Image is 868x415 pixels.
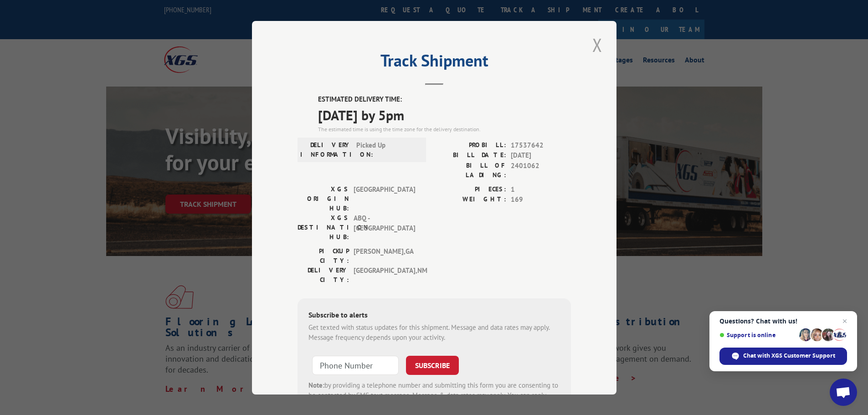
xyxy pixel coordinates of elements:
label: XGS DESTINATION HUB: [298,213,349,241]
span: 17537642 [511,140,571,150]
span: Support is online [719,332,796,338]
span: Questions? Chat with us! [719,318,847,325]
button: Close modal [590,32,605,57]
span: [DATE] by 5pm [318,104,571,125]
span: 2401062 [511,160,571,179]
div: The estimated time is using the time zone for the delivery destination. [318,125,571,133]
span: Chat with XGS Customer Support [743,352,835,360]
label: ESTIMATED DELIVERY TIME: [318,94,571,105]
label: BILL DATE: [434,150,506,161]
label: DELIVERY INFORMATION: [300,140,352,159]
span: 1 [511,184,571,195]
span: [DATE] [511,150,571,161]
div: Subscribe to alerts [308,309,560,322]
strong: Note: [308,380,324,389]
label: PICKUP CITY: [298,246,349,265]
button: SUBSCRIBE [406,355,459,374]
span: [PERSON_NAME] , GA [354,246,415,265]
div: by providing a telephone number and submitting this form you are consenting to be contacted by SM... [308,380,560,411]
h2: Track Shipment [298,54,571,72]
a: Open chat [830,379,857,406]
span: Chat with XGS Customer Support [719,348,847,365]
span: [GEOGRAPHIC_DATA] [354,184,415,213]
label: PROBILL: [434,140,506,150]
label: PIECES: [434,184,506,195]
div: Get texted with status updates for this shipment. Message and data rates may apply. Message frequ... [308,322,560,343]
input: Phone Number [312,355,399,374]
span: Picked Up [356,140,418,159]
label: DELIVERY CITY: [298,265,349,284]
span: [GEOGRAPHIC_DATA] , NM [354,265,415,284]
label: BILL OF LADING: [434,160,506,179]
span: ABQ - [GEOGRAPHIC_DATA] [354,213,415,241]
label: WEIGHT: [434,195,506,205]
span: 169 [511,195,571,205]
label: XGS ORIGIN HUB: [298,184,349,213]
